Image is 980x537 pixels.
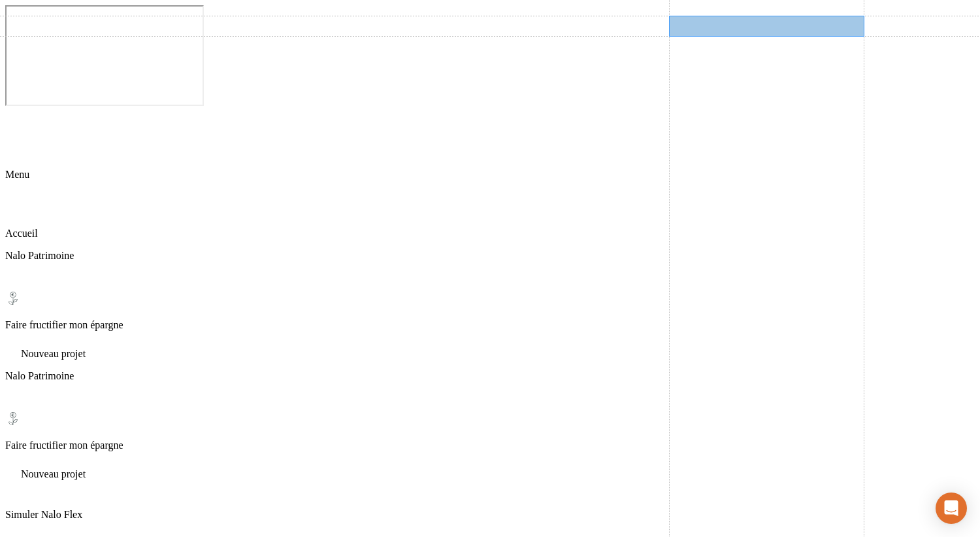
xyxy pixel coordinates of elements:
p: Nalo Patrimoine [5,370,975,382]
span: Nouveau projet [21,348,86,359]
p: Simuler Nalo Flex [5,509,975,521]
div: Accueil [5,199,975,239]
div: Ouvrir le Messenger Intercom [936,493,967,524]
p: Nalo Patrimoine [5,250,975,262]
div: Faire fructifier mon épargne [5,411,975,451]
div: Faire fructifier mon épargne [5,290,975,331]
div: Simuler Nalo Flex [5,480,975,521]
div: Nouveau projet [5,341,975,360]
span: Menu [5,169,29,180]
p: Accueil [5,228,975,239]
p: Faire fructifier mon épargne [5,440,975,451]
p: Faire fructifier mon épargne [5,319,975,331]
span: Nouveau projet [21,468,86,479]
div: Nouveau projet [5,462,975,480]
